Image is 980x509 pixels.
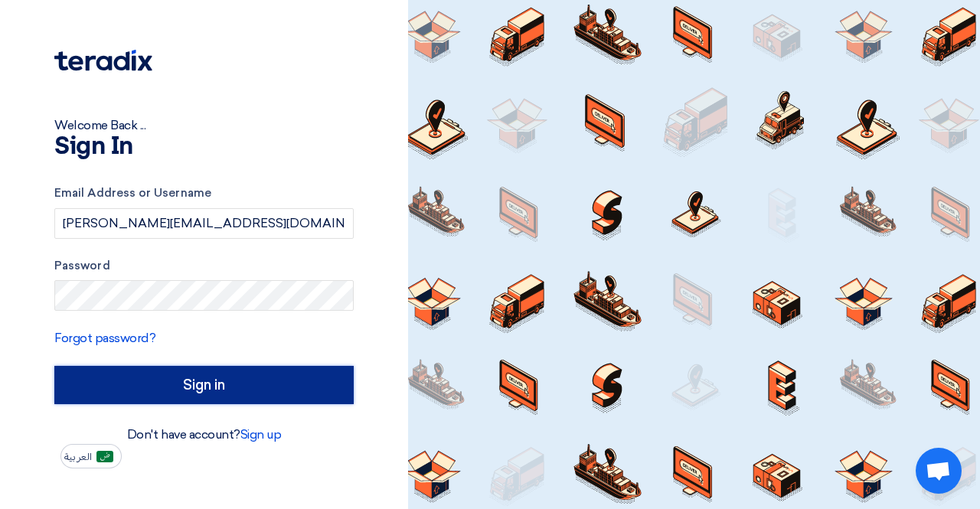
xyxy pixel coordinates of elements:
[60,444,122,468] button: العربية
[64,452,92,462] span: العربية
[54,257,354,275] label: Password
[54,135,354,159] h1: Sign In
[54,366,354,404] input: Sign in
[54,184,354,202] label: Email Address or Username
[240,427,282,442] a: Sign up
[54,331,155,345] a: Forgot password?
[54,426,354,444] div: Don't have account?
[96,451,113,462] img: ar-AR.png
[54,116,354,135] div: Welcome Back ...
[54,208,354,239] input: Enter your business email or username
[916,448,962,494] div: Open chat
[54,50,152,71] img: Teradix logo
